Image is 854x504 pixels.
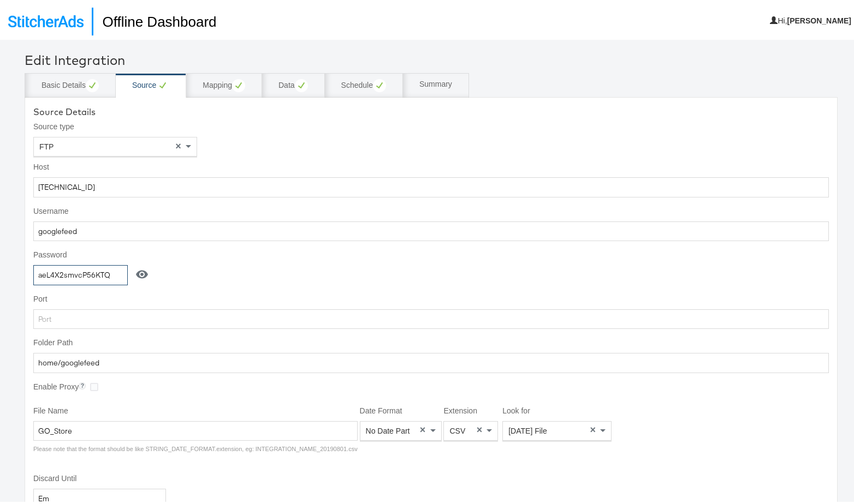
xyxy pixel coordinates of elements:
label: Discard Until [33,471,166,482]
label: File Name [33,404,358,415]
span: Clear value [174,135,183,154]
div: Please note that the format should be like STRING_DATE_FORMAT.extension, eg: INTEGRATION_NAME_201... [33,443,358,452]
input: Folder Path [33,351,829,371]
span: No Date Part [366,424,410,433]
div: Data [278,77,308,90]
label: Extension [443,404,498,415]
label: Enable Proxy [33,380,86,391]
span: CSV [449,424,465,433]
input: Password [33,263,128,283]
span: [DATE] File [508,424,547,433]
div: Edit Integration [25,49,838,67]
span: × [175,139,181,149]
span: × [590,423,596,433]
span: Clear value [418,419,428,438]
span: FTP [39,140,54,149]
div: Mapping [203,77,245,90]
input: Username [33,219,829,239]
label: Date Format [360,404,442,415]
h1: Offline Dashboard [92,5,216,33]
label: Source type [33,119,829,130]
b: [PERSON_NAME] [787,14,851,23]
div: Basic Details [41,77,99,90]
div: Source Details [33,104,829,116]
label: Port [33,292,829,303]
span: Clear value [588,419,597,438]
div: Summary [419,77,452,88]
label: Host [33,160,829,171]
div: Source [132,77,169,90]
label: Look for [502,404,612,415]
img: StitcherAds [8,13,84,25]
span: × [477,423,483,433]
div: Schedule [341,77,386,90]
label: Username [33,204,829,215]
input: Port [33,307,829,327]
span: × [420,423,426,433]
label: Folder Path [33,335,829,346]
input: File Name [33,419,358,439]
span: Clear value [475,419,484,438]
label: Password [33,248,128,259]
input: Host [33,175,829,195]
